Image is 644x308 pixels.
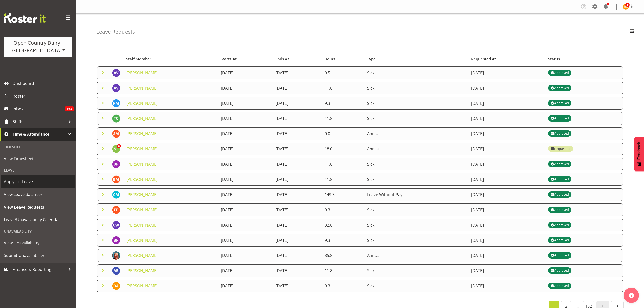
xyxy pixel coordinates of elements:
[364,219,468,231] td: Sick
[629,293,634,298] img: help-xxl-2.png
[273,234,321,247] td: [DATE]
[321,234,364,247] td: 9.3
[364,188,468,201] td: Leave Without Pay
[4,178,72,185] span: Apply for Leave
[112,282,120,290] img: darin-ayling10268.jpg
[126,146,158,152] a: [PERSON_NAME]
[321,173,364,186] td: 11.8
[364,112,468,125] td: Sick
[551,268,569,274] div: Approved
[551,115,569,122] div: Approved
[126,253,158,258] a: [PERSON_NAME]
[112,221,120,229] img: cherie-williams10091.jpg
[4,191,72,198] span: View Leave Balances
[218,203,273,216] td: [DATE]
[218,97,273,110] td: [DATE]
[1,175,75,188] a: Apply for Leave
[273,97,321,110] td: [DATE]
[364,66,468,79] td: Sick
[126,70,158,76] a: [PERSON_NAME]
[321,82,364,94] td: 11.8
[321,97,364,110] td: 9.3
[218,158,273,170] td: [DATE]
[126,177,158,182] a: [PERSON_NAME]
[364,173,468,186] td: Sick
[364,158,468,170] td: Sick
[112,251,120,260] img: jase-preston37cd3fefa916df13bd58d7e02b39b24a.png
[1,236,75,249] a: View Unavailability
[221,56,237,62] span: Starts At
[548,56,560,62] span: Status
[112,267,120,275] img: ashley-bragg10317.jpg
[551,131,569,137] div: Approved
[364,264,468,277] td: Sick
[551,237,569,243] div: Approved
[321,66,364,79] td: 9.5
[273,127,321,140] td: [DATE]
[218,82,273,94] td: [DATE]
[9,39,67,54] div: Open Country Dairy - [GEOGRAPHIC_DATA]
[321,219,364,231] td: 32.8
[126,192,158,197] a: [PERSON_NAME]
[468,143,545,155] td: [DATE]
[627,26,637,38] button: Filter Employees
[623,4,629,10] img: tim-magness10922.jpg
[468,173,545,186] td: [DATE]
[364,127,468,140] td: Annual
[551,161,569,167] div: Approved
[321,158,364,170] td: 11.8
[273,249,321,262] td: [DATE]
[468,97,545,110] td: [DATE]
[13,266,66,273] span: Finance & Reporting
[321,112,364,125] td: 11.8
[1,213,75,226] a: Leave/Unavailability Calendar
[364,97,468,110] td: Sick
[126,131,158,136] a: [PERSON_NAME]
[273,219,321,231] td: [DATE]
[273,280,321,292] td: [DATE]
[275,56,289,62] span: Ends At
[321,264,364,277] td: 11.8
[218,112,273,125] td: [DATE]
[273,264,321,277] td: [DATE]
[126,161,158,167] a: [PERSON_NAME]
[273,112,321,125] td: [DATE]
[551,176,569,182] div: Approved
[218,143,273,155] td: [DATE]
[112,160,120,168] img: bradley-parkhill7395.jpg
[218,188,273,201] td: [DATE]
[551,192,569,198] div: Approved
[468,158,545,170] td: [DATE]
[112,236,120,244] img: bradley-parkhill7395.jpg
[637,142,641,160] span: Feedback
[112,114,120,123] img: tony-corr7484.jpg
[218,249,273,262] td: [DATE]
[551,222,569,228] div: Approved
[218,173,273,186] td: [DATE]
[13,105,65,113] span: Inbox
[112,145,120,153] img: nicole-lloyd7454.jpg
[126,100,158,106] a: [PERSON_NAME]
[112,130,120,138] img: shaun-mcnaught7476.jpg
[364,143,468,155] td: Annual
[13,130,66,138] span: Time & Attendance
[273,188,321,201] td: [DATE]
[273,158,321,170] td: [DATE]
[551,85,569,91] div: Approved
[364,82,468,94] td: Sick
[4,203,72,211] span: View Leave Requests
[468,219,545,231] td: [DATE]
[273,143,321,155] td: [DATE]
[468,127,545,140] td: [DATE]
[112,69,120,77] img: andy-van-brecht9849.jpg
[364,234,468,247] td: Sick
[1,226,75,236] div: Unavailability
[126,268,158,273] a: [PERSON_NAME]
[551,70,569,76] div: Approved
[96,29,135,35] h4: Leave Requests
[321,188,364,201] td: 149.3
[468,280,545,292] td: [DATE]
[13,118,66,125] span: Shifts
[471,56,496,62] span: Requested At
[218,66,273,79] td: [DATE]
